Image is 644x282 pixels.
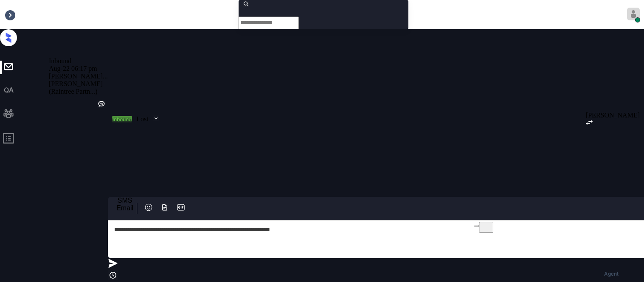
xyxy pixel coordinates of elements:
img: icon-zuma [108,270,118,280]
div: Inbound [49,57,108,65]
div: Inbound [112,116,132,123]
img: icon-zuma [153,114,159,122]
div: Aug-22 06:17 pm [49,65,108,73]
div: Email [116,204,133,212]
div: [PERSON_NAME] (Raintree Partn...) [49,80,108,95]
img: Kelsey was silent [97,100,106,108]
img: icon-zuma [586,120,593,125]
img: avatar [627,8,640,20]
div: Lost [136,115,148,123]
img: icon-zuma [108,258,118,268]
div: Kelsey was silent [97,100,106,109]
img: icon-zuma [160,203,169,212]
div: Inbox [4,11,20,19]
img: icon-zuma [144,203,153,212]
div: [PERSON_NAME] [586,112,640,119]
span: profile [3,132,14,147]
div: [PERSON_NAME]... [49,73,108,80]
img: icon-zuma [177,203,185,212]
div: SMS [116,197,133,204]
